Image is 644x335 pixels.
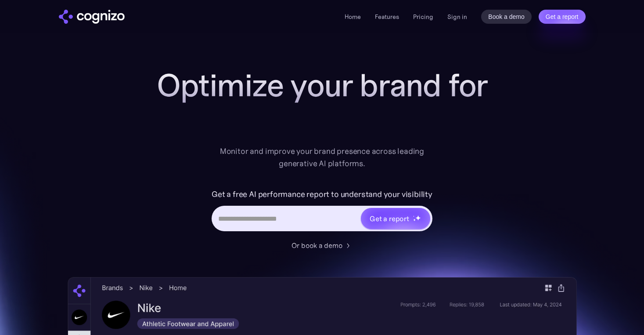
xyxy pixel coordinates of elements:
[360,207,431,230] a: Get a reportstarstarstar
[370,213,409,224] div: Get a report
[539,10,586,24] a: Get a report
[375,13,399,21] a: Features
[413,218,416,222] img: star
[59,10,125,24] img: cognizo logo
[413,13,433,21] a: Pricing
[447,11,467,22] a: Sign in
[212,187,432,236] form: Hero URL Input Form
[147,68,498,103] h1: Optimize your brand for
[345,13,361,21] a: Home
[214,145,430,170] div: Monitor and improve your brand presence across leading generative AI platforms.
[291,240,342,251] div: Or book a demo
[415,215,421,221] img: star
[413,215,414,217] img: star
[291,240,353,251] a: Or book a demo
[481,10,532,24] a: Book a demo
[59,10,125,24] a: home
[212,187,432,201] label: Get a free AI performance report to understand your visibility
